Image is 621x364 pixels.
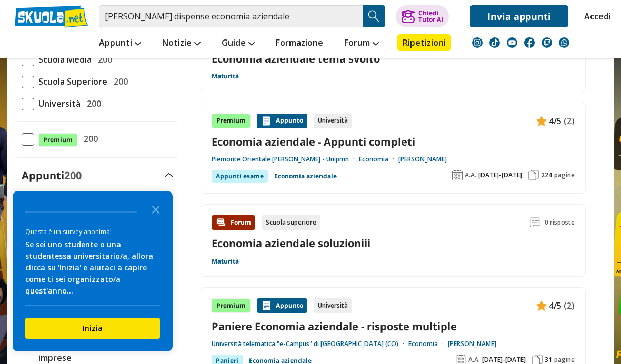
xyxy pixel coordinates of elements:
div: Se sei uno studente o una studentessa universitario/a, allora clicca su 'Inizia' e aiutaci a capi... [25,239,160,297]
span: 200 [83,97,101,110]
span: (2) [564,114,575,128]
span: 4/5 [549,114,562,128]
a: Appunti [96,34,144,53]
div: Appunto [257,114,307,128]
div: Forum [212,215,255,230]
div: Chiedi Tutor AI [418,10,443,23]
div: Scuola superiore [262,215,320,230]
img: Appunti contenuto [536,300,547,311]
div: Premium [212,114,251,128]
a: [PERSON_NAME] [398,155,447,164]
img: Anno accademico [452,170,463,180]
a: Piemonte Orientale [PERSON_NAME] - Unipmn [212,155,359,164]
a: Economia aziendale - Appunti completi [212,135,575,149]
span: [DATE]-[DATE] [482,356,526,364]
a: Maturità [212,72,239,80]
img: Pagine [528,170,539,180]
span: 31 [545,356,552,364]
span: 200 [64,168,82,183]
a: Notizie [159,34,203,53]
span: 200 [94,53,112,66]
div: Premium [212,298,251,313]
img: Apri e chiudi sezione [165,173,173,177]
div: Survey [13,191,173,351]
img: instagram [472,37,483,48]
span: Università [34,97,81,110]
img: facebook [524,37,535,48]
a: Guide [219,34,257,53]
a: Università telematica "e-Campus" di [GEOGRAPHIC_DATA] (CO) [212,340,408,348]
img: Appunti contenuto [261,300,272,311]
div: Università [314,114,352,128]
span: 0 risposte [545,215,575,230]
img: Appunti contenuto [536,116,547,126]
a: Ripetizioni [397,34,451,51]
a: Maturità [212,257,239,266]
a: Economia aziendale soluzioniii [212,236,370,250]
img: twitch [542,37,552,48]
span: A.A. [468,356,480,364]
button: Inizia [25,318,160,339]
a: Invia appunti [470,5,568,27]
span: 224 [541,171,552,179]
button: Search Button [363,5,385,27]
span: Scuola Superiore [34,75,107,88]
span: 200 [79,132,98,146]
div: Questa è un survey anonima! [25,227,160,237]
button: ChiediTutor AI [396,5,449,27]
a: Economia aziendale tema svolto [212,52,380,66]
input: Cerca appunti, riassunti o versioni [99,5,363,27]
span: (2) [564,299,575,312]
label: Appunti [22,168,82,183]
a: Paniere Economia aziendale - risposte multiple [212,319,575,333]
span: Scuola Media [34,53,92,66]
a: Economia [359,155,398,164]
a: Formazione [273,34,326,53]
img: Appunti contenuto [261,116,272,126]
span: [DATE]-[DATE] [478,171,522,179]
button: Close the survey [145,198,166,219]
span: pagine [554,356,575,364]
img: WhatsApp [559,37,569,48]
a: [PERSON_NAME] [448,340,496,348]
span: 4/5 [549,299,562,312]
img: tiktok [489,37,500,48]
a: Economia [408,340,448,348]
img: Commenti lettura [530,217,540,228]
img: Cerca appunti, riassunti o versioni [366,8,382,24]
img: youtube [507,37,517,48]
a: Accedi [584,5,606,27]
a: Economia aziendale [274,170,337,183]
div: Appunto [257,298,307,313]
span: 200 [109,75,128,88]
a: Forum [342,34,382,53]
span: Premium [38,133,77,147]
span: A.A. [465,171,476,179]
div: Appunti esame [212,170,268,183]
div: Università [314,298,352,313]
span: pagine [554,171,575,179]
img: Forum contenuto [216,217,226,228]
